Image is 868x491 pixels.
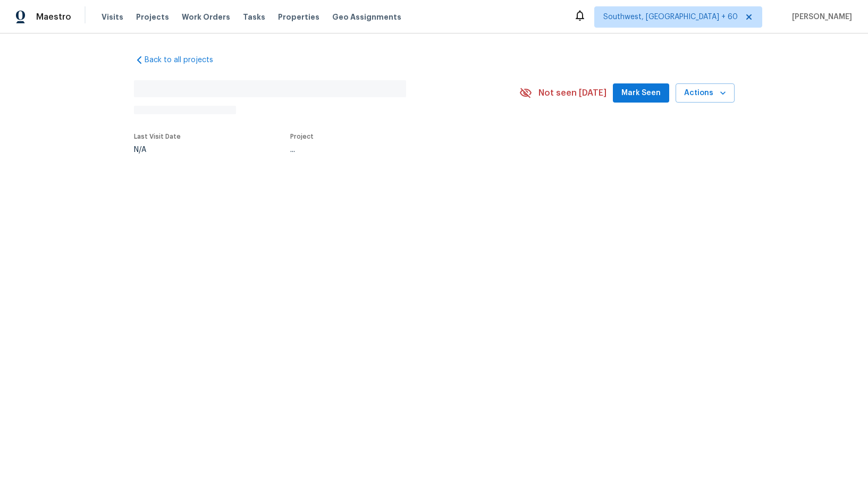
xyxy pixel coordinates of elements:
span: Project [290,133,314,140]
span: Tasks [243,13,265,21]
span: Work Orders [182,12,230,22]
div: N/A [134,146,181,154]
span: Maestro [36,12,71,22]
span: Properties [278,12,319,22]
span: Not seen [DATE] [538,88,606,98]
a: Back to all projects [134,55,236,65]
span: Geo Assignments [332,12,401,22]
span: Projects [136,12,169,22]
span: Last Visit Date [134,133,181,140]
span: [PERSON_NAME] [788,12,852,22]
span: Southwest, [GEOGRAPHIC_DATA] + 60 [603,12,738,22]
span: Mark Seen [621,87,661,100]
button: Mark Seen [613,83,669,103]
button: Actions [676,83,735,103]
span: Visits [102,12,123,22]
div: ... [290,146,494,154]
span: Actions [684,87,726,100]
